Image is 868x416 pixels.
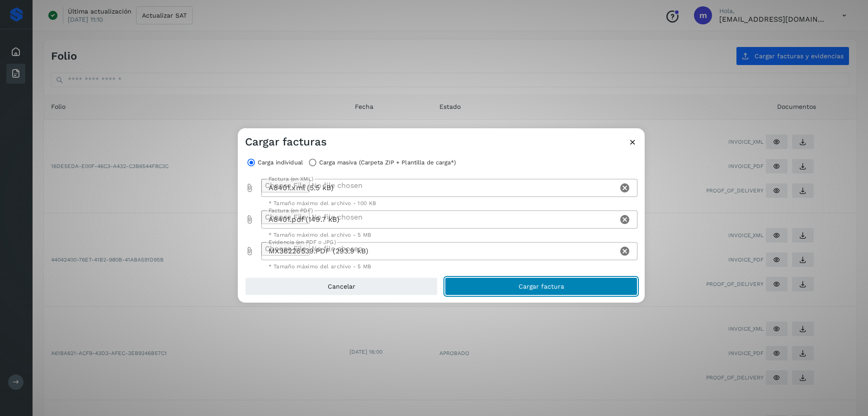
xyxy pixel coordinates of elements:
i: Factura (en PDF) prepended action [245,215,254,224]
div: * Tamaño máximo del archivo - 100 KB [269,201,631,206]
span: Cancelar [328,283,355,290]
i: Clear Factura (en PDF) [619,214,630,225]
span: Cargar factura [519,283,564,290]
div: MX36226539.PDF (293.9 kB) [261,242,618,260]
h3: Cargar facturas [245,136,327,149]
div: A8401.pdf (149.7 kB) [261,210,618,229]
div: A8401.xml (5.5 kB) [261,179,618,197]
i: Clear Factura (en XML) [619,182,630,193]
button: Cancelar [245,277,438,295]
i: Evidencia (en PDF o JPG) prepended action [245,247,254,256]
button: Cargar factura [445,277,637,295]
div: * Tamaño máximo del archivo - 5 MB [269,264,631,269]
label: Carga individual [258,156,303,169]
div: * Tamaño máximo del archivo - 5 MB [269,232,631,238]
i: Factura (en XML) prepended action [245,183,254,192]
i: Clear Evidencia (en PDF o JPG) [619,246,630,257]
label: Carga masiva (Carpeta ZIP + Plantilla de carga*) [319,156,456,169]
